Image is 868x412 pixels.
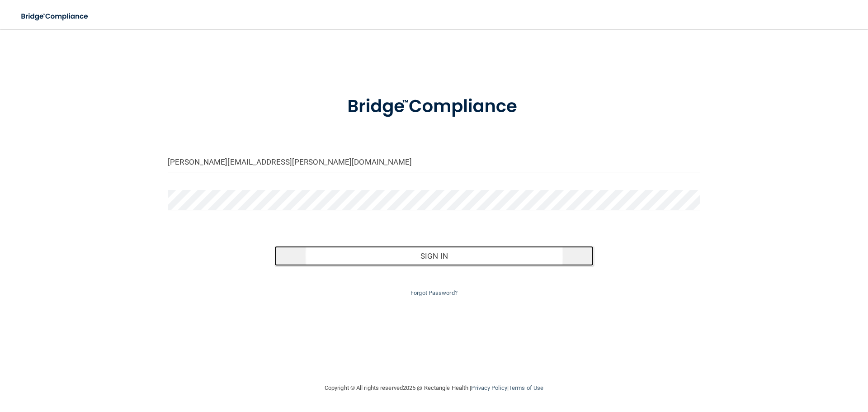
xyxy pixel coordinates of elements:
[269,374,599,403] div: Copyright © All rights reserved 2025 @ Rectangle Health | |
[509,384,543,391] a: Terms of Use
[329,83,539,130] img: bridge_compliance_login_screen.278c3ca4.svg
[410,289,458,296] a: Forgot Password?
[712,348,857,384] iframe: Drift Widget Chat Controller
[471,384,507,391] a: Privacy Policy
[14,7,97,26] img: bridge_compliance_login_screen.278c3ca4.svg
[274,246,594,266] button: Sign In
[168,152,700,172] input: Email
